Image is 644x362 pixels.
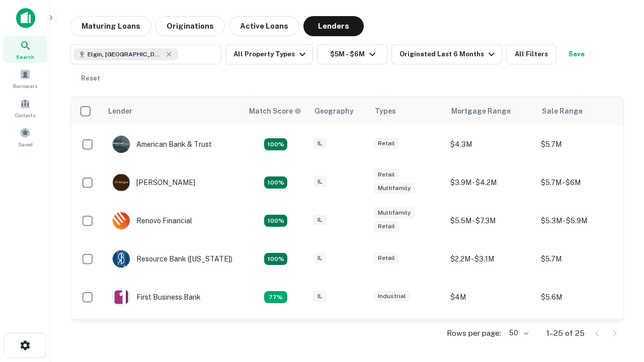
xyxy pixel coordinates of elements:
th: Geography [308,97,369,125]
span: Saved [18,140,33,148]
button: Reset [74,68,107,88]
button: Active Loans [229,16,299,36]
div: Matching Properties: 3, hasApolloMatch: undefined [264,291,287,303]
td: $5.7M - $6M [536,163,626,202]
td: $4.3M [445,125,536,163]
td: $3.9M - $4.2M [445,163,536,202]
img: picture [113,250,130,267]
div: Geography [314,105,354,117]
a: Contacts [3,94,47,121]
td: $5.5M - $7.3M [445,202,536,240]
span: Search [16,53,34,61]
h6: Match Score [249,106,299,117]
img: capitalize-icon.png [16,8,35,28]
div: Lender [108,105,132,117]
th: Mortgage Range [445,97,536,125]
div: Sale Range [542,105,583,117]
div: Capitalize uses an advanced AI algorithm to match your search with the best lender. The match sco... [249,106,301,117]
div: Retail [374,221,399,232]
th: Capitalize uses an advanced AI algorithm to match your search with the best lender. The match sco... [243,97,308,125]
div: Retail [374,252,399,264]
button: $5M - $6M [317,44,387,64]
div: IL [313,176,327,188]
div: IL [313,138,327,149]
a: Search [3,36,47,63]
img: picture [113,174,130,191]
div: IL [313,252,327,264]
button: Save your search to get updates of matches that match your search criteria. [560,44,593,64]
td: $5.7M [536,240,626,278]
div: Matching Properties: 4, hasApolloMatch: undefined [264,253,287,265]
div: American Bank & Trust [112,135,212,153]
td: $5.1M [536,316,626,354]
button: Originations [155,16,225,36]
div: IL [313,214,327,226]
div: Matching Properties: 4, hasApolloMatch: undefined [264,215,287,227]
img: picture [113,212,130,229]
img: picture [113,289,130,306]
div: First Business Bank [112,288,201,306]
div: Multifamily [374,183,415,194]
button: Maturing Loans [70,16,151,36]
td: $2.2M - $3.1M [445,240,536,278]
div: 50 [505,326,530,340]
iframe: Chat Widget [594,282,644,330]
td: $3.1M [445,316,536,354]
div: Renovo Financial [112,212,192,230]
div: IL [313,291,327,302]
a: Saved [3,123,47,150]
th: Lender [102,97,243,125]
p: Rows per page: [447,327,501,339]
span: Contacts [15,111,35,119]
button: All Filters [506,44,556,64]
img: picture [113,136,130,153]
div: Types [375,105,396,117]
div: [PERSON_NAME] [112,173,195,192]
div: Retail [374,138,399,149]
div: Retail [374,169,399,180]
div: Originated Last 6 Months [399,48,498,60]
span: Borrowers [13,82,37,90]
button: Lenders [303,16,364,36]
td: $5.3M - $5.9M [536,202,626,240]
td: $5.7M [536,125,626,163]
p: 1–25 of 25 [546,327,585,339]
a: Borrowers [3,65,47,92]
div: Matching Properties: 7, hasApolloMatch: undefined [264,138,287,150]
div: Resource Bank ([US_STATE]) [112,250,232,268]
div: Mortgage Range [451,105,511,117]
th: Types [369,97,445,125]
td: $5.6M [536,278,626,316]
div: Industrial [374,291,410,302]
th: Sale Range [536,97,626,125]
td: $4M [445,278,536,316]
button: All Property Types [225,44,313,64]
button: Originated Last 6 Months [391,44,502,64]
span: Elgin, [GEOGRAPHIC_DATA], [GEOGRAPHIC_DATA] [88,50,163,59]
div: Matching Properties: 4, hasApolloMatch: undefined [264,176,287,189]
div: Multifamily [374,207,415,219]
